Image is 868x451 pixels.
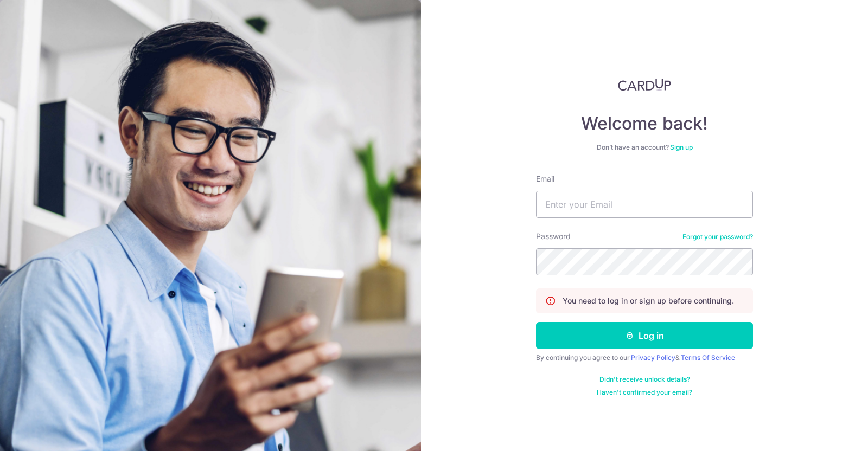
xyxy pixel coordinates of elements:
[631,353,675,362] a: Privacy Policy
[682,233,753,241] a: Forgot your password?
[681,353,735,362] a: Terms Of Service
[670,143,693,151] a: Sign up
[618,78,671,91] img: CardUp Logo
[536,113,753,134] h4: Welcome back!
[599,375,690,384] a: Didn't receive unlock details?
[536,353,753,362] div: By continuing you agree to our &
[563,295,734,306] p: You need to log in or sign up before continuing.
[536,143,753,152] div: Don’t have an account?
[536,231,571,242] label: Password
[536,322,753,349] button: Log in
[536,173,554,184] label: Email
[597,388,692,397] a: Haven't confirmed your email?
[536,191,753,218] input: Enter your Email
